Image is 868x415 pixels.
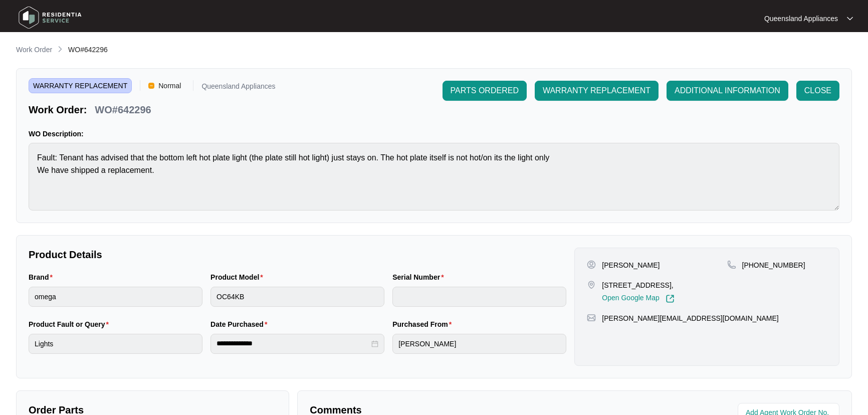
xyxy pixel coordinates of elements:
p: WO#642296 [95,103,151,117]
p: [PHONE_NUMBER] [742,260,805,270]
span: WO#642296 [68,46,108,54]
input: Product Model [210,287,384,307]
p: [STREET_ADDRESS], [602,280,674,290]
input: Product Fault or Query [29,334,202,354]
p: [PERSON_NAME][EMAIL_ADDRESS][DOMAIN_NAME] [602,313,778,323]
p: [PERSON_NAME] [602,260,660,270]
button: PARTS ORDERED [443,81,527,101]
label: Serial Number [392,272,448,282]
img: residentia service logo [15,3,85,33]
p: Queensland Appliances [764,14,838,24]
p: Queensland Appliances [201,83,275,93]
span: ADDITIONAL INFORMATION [675,85,780,97]
button: WARRANTY REPLACEMENT [535,81,659,101]
label: Brand [29,272,57,282]
label: Product Model [210,272,267,282]
a: Open Google Map [602,294,674,303]
input: Serial Number [392,287,566,307]
img: map-pin [587,280,596,289]
span: PARTS ORDERED [451,85,519,97]
img: Link-External [666,294,675,303]
input: Date Purchased [216,338,369,349]
span: Normal [154,78,185,93]
span: CLOSE [804,85,831,97]
p: WO Description: [29,129,839,139]
img: user-pin [587,260,596,269]
label: Purchased From [392,319,456,329]
p: Work Order: [29,103,87,117]
a: Work Order [14,45,54,56]
img: Vercel Logo [148,83,154,89]
p: Product Details [29,248,566,262]
img: dropdown arrow [847,16,853,21]
span: WARRANTY REPLACEMENT [543,85,650,97]
input: Brand [29,287,202,307]
span: WARRANTY REPLACEMENT [29,78,132,93]
img: map-pin [587,313,596,322]
button: ADDITIONAL INFORMATION [667,81,788,101]
button: CLOSE [796,81,839,101]
label: Date Purchased [210,319,271,329]
input: Purchased From [392,334,566,354]
label: Product Fault or Query [29,319,113,329]
p: Work Order [16,45,52,55]
img: chevron-right [56,45,64,53]
textarea: Fault: Tenant has advised that the bottom left hot plate light (the plate still hot light) just s... [29,143,839,211]
img: map-pin [727,260,736,269]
